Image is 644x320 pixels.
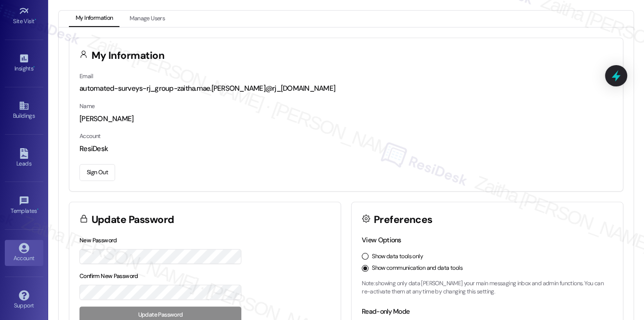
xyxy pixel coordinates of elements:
[79,102,95,110] label: Name
[79,237,117,244] label: New Password
[79,144,613,154] div: ResiDesk
[79,164,115,181] button: Sign Out
[92,51,165,61] h3: My Information
[5,145,43,171] a: Leads
[69,11,119,27] button: My Information
[5,240,43,266] a: Account
[374,215,433,225] h3: Preferences
[362,279,613,296] p: Note: showing only data [PERSON_NAME] your main messaging inbox and admin functions. You can re-a...
[123,11,171,27] button: Manage Users
[35,16,36,23] span: •
[362,236,401,244] label: View Options
[33,64,35,70] span: •
[372,252,423,261] label: Show data tools only
[79,72,93,80] label: Email
[37,206,39,213] span: •
[5,287,43,313] a: Support
[362,307,409,316] label: Read-only Mode
[79,114,613,124] div: [PERSON_NAME]
[79,83,613,94] div: automated-surveys-rj_group-zaitha.mae.[PERSON_NAME]@rj_[DOMAIN_NAME]
[5,97,43,124] a: Buildings
[79,132,101,140] label: Account
[5,3,43,29] a: Site Visit •
[92,215,174,225] h3: Update Password
[372,264,462,273] label: Show communication and data tools
[79,272,138,280] label: Confirm New Password
[5,50,43,76] a: Insights •
[5,193,43,219] a: Templates •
